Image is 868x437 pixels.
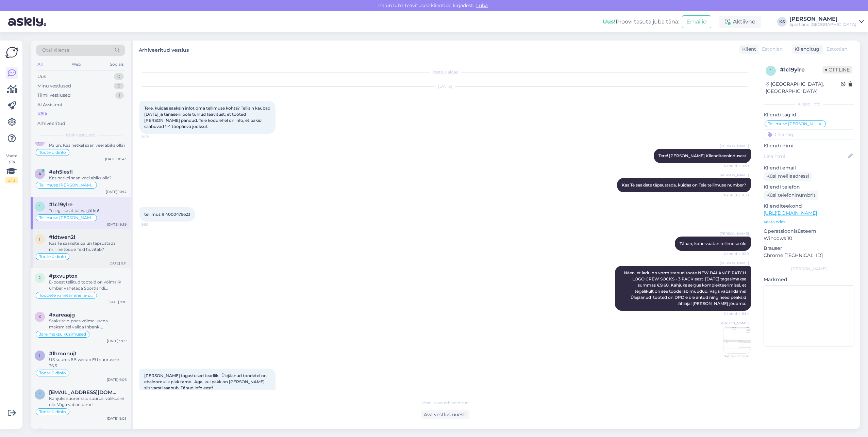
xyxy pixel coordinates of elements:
[39,353,41,358] span: l
[764,203,854,210] p: Klienditeekond
[792,46,821,53] div: Klienditugi
[105,157,127,162] div: [DATE] 10:43
[49,428,80,434] span: #vuv8bwyg
[139,69,751,75] div: Vestlus algas
[39,150,66,155] span: Toote üldinfo
[764,183,854,191] p: Kliendi telefon
[49,318,127,330] div: Saaksite e-poes võimalusena maksmisel valida Inbanki makselahenduse, kus juhul kui tooted sobivad...
[720,173,749,178] span: [PERSON_NAME]
[764,142,854,149] p: Kliendi nimi
[474,2,490,9] span: Luba
[107,222,127,227] div: [DATE] 9:59
[764,228,854,235] p: Operatsioonisüsteem
[764,111,854,118] p: Kliendi tag'id
[720,143,749,148] span: [PERSON_NAME]
[764,276,854,283] p: Märkmed
[739,46,756,53] div: Klient
[603,18,616,25] b: Uus!
[107,338,127,343] div: [DATE] 9:09
[49,240,127,253] div: Kas Te saaksite palun täpsustada, milline toode Teid huvitab?
[37,101,63,108] div: AI Assistent
[139,83,751,90] div: [DATE]
[115,92,124,99] div: 1
[682,15,711,28] button: Emailid
[49,389,120,395] span: trubetscoin@gmail.com
[723,163,749,168] span: Nähtud ✓ 9:49
[719,16,761,28] div: Aktiivne
[38,314,41,319] span: x
[37,73,46,80] div: Uus
[107,300,127,305] div: [DATE] 9:10
[764,164,854,172] p: Kliendi email
[764,101,854,107] div: Kliendi info
[139,45,189,54] label: Arhiveeritud vestlus
[66,132,96,138] span: Kõik vestlused
[49,169,73,175] span: #ah5lesfl
[37,120,65,127] div: Arhiveeritud
[38,275,41,280] span: p
[39,293,94,297] span: Toodete vahetamine (e-pood)
[764,245,854,252] p: Brauser
[789,16,864,27] a: [PERSON_NAME]Sportland [GEOGRAPHIC_DATA]
[5,153,18,183] div: Vaata siia
[680,241,746,246] span: Tänan, kohe vaatan tellimuse üle
[624,270,747,306] span: Näen, et ladu on vormistanud toote NEW BALANCE PATCH LOGO CREW SOCKS - 3 PACK eest [DATE] tagasim...
[70,60,82,69] div: Web
[39,371,66,375] span: Toote üldinfo
[764,252,854,259] p: Chrome [TECHNICAL_ID]
[49,201,72,208] span: #1c19ylre
[766,81,841,95] div: [GEOGRAPHIC_DATA], [GEOGRAPHIC_DATA]
[49,273,78,279] span: #pxvuptox
[720,231,749,236] span: [PERSON_NAME]
[49,312,75,318] span: #xareaajg
[39,332,86,336] span: Järelmaksu küsimused
[764,219,854,225] p: Vaata edasi ...
[49,357,127,369] div: US suurus 6.5 vastab EU suurusele 36,5
[822,66,852,74] span: Offline
[39,183,94,187] span: Tellimuse [PERSON_NAME] info
[421,410,469,419] div: Ava vestlus uuesti
[768,122,818,126] span: Tellimuse [PERSON_NAME] info
[723,251,749,256] span: Nähtud ✓ 9:50
[107,416,127,421] div: [DATE] 9:05
[39,237,40,242] span: i
[141,222,167,227] span: 9:50
[764,210,817,216] a: [URL][DOMAIN_NAME]
[789,22,856,27] div: Sportland [GEOGRAPHIC_DATA]
[49,279,127,291] div: E-poest tellitud tooteid on võimalik ümber vahetada Sportlandi kauplustes sama toote teise suurus...
[49,142,127,148] div: Palun. Kas hetkel saan veel abiks olla?
[39,392,41,397] span: t
[658,153,746,158] span: Tere! [PERSON_NAME] Klienditeenindusest
[39,204,40,209] span: 1
[38,171,41,176] span: a
[144,212,190,217] span: tellimus # 4000479623
[49,175,127,181] div: Kas hetkel saan veel abiks olla?
[723,311,749,316] span: Nähtud ✓ 9:54
[36,60,44,69] div: All
[764,172,812,181] div: Küsi meiliaadressi
[764,129,854,140] input: Lisa tag
[603,18,679,26] div: Proovi tasuta juba täna:
[777,17,787,27] div: KS
[827,46,847,53] span: Estonian
[622,182,746,188] span: Kas Te saakiste täpsustada, kuidas on Teie tellimuse number?
[719,321,749,326] span: [PERSON_NAME]
[108,60,125,69] div: Socials
[144,373,268,390] span: [PERSON_NAME] tagastused teadlik. Ülejäänud toodetel on ebaloomulik pikk tarne. Aga, kui pakk on ...
[107,377,127,382] div: [DATE] 9:06
[770,68,771,73] span: 1
[114,73,124,80] div: 0
[37,83,71,90] div: Minu vestlused
[764,152,847,160] input: Lisa nimi
[723,193,749,198] span: Nähtud ✓ 9:50
[108,261,127,266] div: [DATE] 9:11
[42,47,69,54] span: Otsi kliente
[780,66,822,74] div: # 1c19ylre
[762,46,783,53] span: Estonian
[764,191,818,200] div: Küsi telefoninumbrit
[106,189,127,194] div: [DATE] 10:14
[49,208,127,214] div: Teilegi ilusat päeva jätku!
[49,234,75,240] span: #idtwen2i
[37,92,71,99] div: Tiimi vestlused
[723,326,751,353] img: Attachment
